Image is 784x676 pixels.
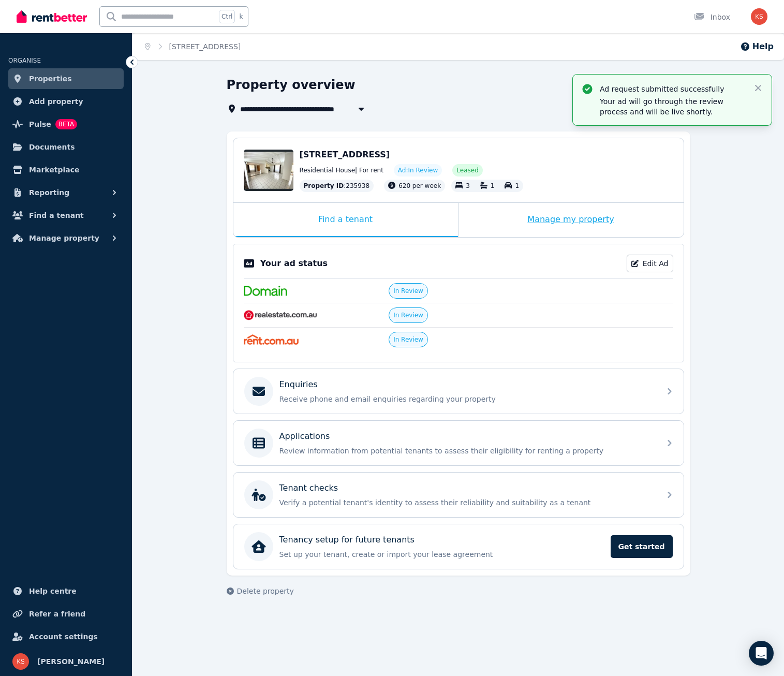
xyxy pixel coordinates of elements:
[751,8,767,25] img: Karen Seib
[611,535,673,558] span: Get started
[279,534,415,546] p: Tenancy setup for future tenants
[279,482,338,494] p: Tenant checks
[17,9,87,24] img: RentBetter
[8,205,124,226] button: Find a tenant
[749,641,774,666] div: Open Intercom Messenger
[393,287,423,295] span: In Review
[393,335,423,344] span: In Review
[304,182,344,190] span: Property ID
[398,166,438,174] span: Ad: In Review
[29,608,85,620] span: Refer a friend
[279,446,654,456] p: Review information from potential tenants to assess their eligibility for renting a property
[227,586,294,596] button: Delete property
[627,255,673,272] a: Edit Ad
[8,114,124,135] a: PulseBETA
[694,12,730,22] div: Inbox
[279,497,654,508] p: Verify a potential tenant's identity to assess their reliability and suitability as a tenant
[244,286,287,296] img: Domain.com.au
[456,166,478,174] span: Leased
[37,655,105,668] span: [PERSON_NAME]
[29,164,79,176] span: Marketplace
[8,604,124,624] a: Refer a friend
[29,186,69,199] span: Reporting
[132,33,253,60] nav: Breadcrumb
[8,91,124,112] a: Add property
[8,581,124,601] a: Help centre
[29,585,77,597] span: Help centre
[8,57,41,64] span: ORGANISE
[244,334,299,345] img: Rent.com.au
[393,311,423,319] span: In Review
[233,473,684,517] a: Tenant checksVerify a potential tenant's identity to assess their reliability and suitability as ...
[29,72,72,85] span: Properties
[515,182,519,189] span: 1
[233,369,684,414] a: EnquiriesReceive phone and email enquiries regarding your property
[12,653,29,670] img: Karen Seib
[8,626,124,647] a: Account settings
[233,421,684,465] a: ApplicationsReview information from potential tenants to assess their eligibility for renting a p...
[600,84,745,94] p: Ad request submitted successfully
[55,119,77,129] span: BETA
[260,257,328,270] p: Your ad status
[300,166,383,174] span: Residential House | For rent
[279,549,604,560] p: Set up your tenant, create or import your lease agreement
[169,42,241,51] a: [STREET_ADDRESS]
[239,12,243,21] span: k
[740,40,774,53] button: Help
[219,10,235,23] span: Ctrl
[237,586,294,596] span: Delete property
[491,182,495,189] span: 1
[8,137,124,157] a: Documents
[233,524,684,569] a: Tenancy setup for future tenantsSet up your tenant, create or import your lease agreementGet started
[300,180,374,192] div: : 235938
[29,141,75,153] span: Documents
[8,68,124,89] a: Properties
[600,96,745,117] p: Your ad will go through the review process and will be live shortly.
[466,182,470,189] span: 3
[29,118,51,130] span: Pulse
[29,95,83,108] span: Add property
[227,77,356,93] h1: Property overview
[244,310,318,320] img: RealEstate.com.au
[279,394,654,404] p: Receive phone and email enquiries regarding your property
[279,378,318,391] p: Enquiries
[8,182,124,203] button: Reporting
[29,232,99,244] span: Manage property
[458,203,684,237] div: Manage my property
[300,150,390,159] span: [STREET_ADDRESS]
[8,228,124,248] button: Manage property
[233,203,458,237] div: Find a tenant
[398,182,441,189] span: 620 per week
[279,430,330,443] p: Applications
[8,159,124,180] a: Marketplace
[29,209,84,222] span: Find a tenant
[29,630,98,643] span: Account settings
